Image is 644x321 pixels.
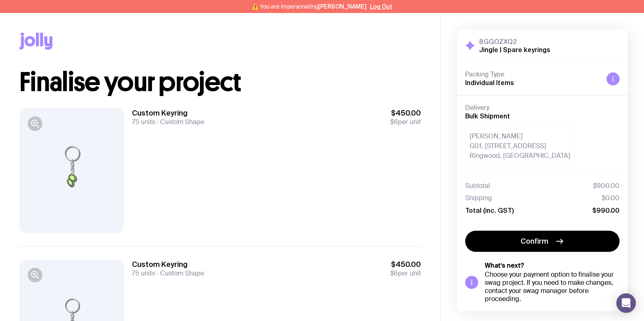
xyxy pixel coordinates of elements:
span: per unit [390,118,421,126]
span: $990.00 [592,206,620,214]
span: $900.00 [593,182,620,190]
span: Custom Shape [155,269,204,277]
span: $450.00 [390,108,421,118]
span: 75 units [132,118,155,126]
span: [PERSON_NAME] [318,3,367,10]
h3: 8GGOZXQ2 [479,37,550,46]
h4: Packing Type [465,70,600,79]
div: Open Intercom Messenger [616,293,636,313]
span: Shipping [465,194,492,202]
h5: What’s next? [485,262,620,270]
div: Choose your payment option to finalise your swag project. If you need to make changes, contact yo... [485,271,620,303]
span: $450.00 [390,260,421,269]
span: $0.00 [602,194,620,202]
button: Confirm [465,231,620,252]
span: Individual Items [465,79,514,86]
span: Bulk Shipment [465,112,510,120]
h2: Jingle | Spare keyrings [479,46,550,54]
span: 75 units [132,269,155,277]
h4: Delivery [465,104,620,112]
h3: Custom Keyring [132,108,204,118]
span: Confirm [521,236,548,246]
h3: Custom Keyring [132,260,204,269]
span: $6 [390,118,398,126]
span: Subtotal [465,182,490,190]
button: Log Out [370,3,392,10]
span: ⚠️ You are impersonating [252,3,367,10]
span: Total (inc. GST) [465,206,514,214]
h1: Finalise your project [20,69,421,95]
span: per unit [390,269,421,277]
span: $6 [390,269,398,277]
span: Custom Shape [155,118,204,126]
div: [PERSON_NAME] G01, [STREET_ADDRESS] Ringwood, [GEOGRAPHIC_DATA] [465,127,575,165]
